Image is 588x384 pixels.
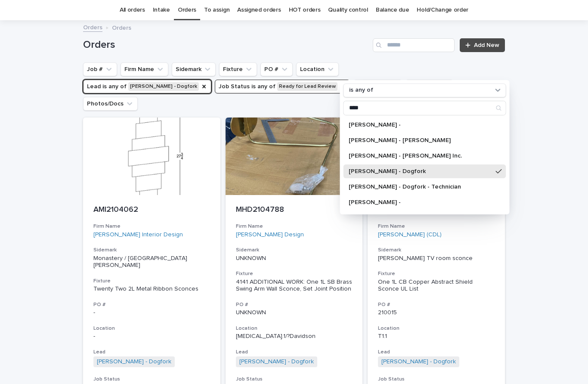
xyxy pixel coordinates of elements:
[83,80,211,93] button: Lead
[378,247,495,254] h3: Sidemark
[378,376,495,383] h3: Job Status
[236,205,353,215] p: MHD2104788
[378,270,495,277] h3: Fixture
[236,301,353,308] h3: PO #
[93,325,210,332] h3: Location
[83,97,138,111] button: Photos/Docs
[296,62,339,76] button: Location
[93,376,210,383] h3: Job Status
[236,270,353,277] h3: Fixture
[93,247,210,254] h3: Sidemark
[112,22,131,32] p: Orders
[236,309,353,316] p: UNKNOWN
[378,279,495,293] div: One 1L CB Copper Abstract Shield Sconce UL List
[378,231,442,238] a: [PERSON_NAME] (CDL)
[236,349,353,356] h3: Lead
[378,223,495,230] h3: Firm Name
[236,333,353,340] p: [MEDICAL_DATA].1/?Davidson
[344,101,506,115] div: Search
[219,62,257,76] button: Fixture
[378,309,495,316] p: 210015
[93,255,210,269] p: Monastery / [GEOGRAPHIC_DATA][PERSON_NAME]
[349,199,492,205] p: [PERSON_NAME] -
[349,122,492,128] p: [PERSON_NAME] -
[460,38,505,52] a: Add New
[373,38,455,52] input: Search
[93,278,210,285] h3: Fixture
[405,80,453,93] button: Technician
[236,325,353,332] h3: Location
[474,42,499,48] span: Add New
[93,223,210,230] h3: Firm Name
[93,349,210,356] h3: Lead
[378,301,495,308] h3: PO #
[344,101,506,115] input: Search
[236,255,353,262] p: UNKNOWN
[378,255,495,262] p: [PERSON_NAME] TV room sconce
[172,62,216,76] button: Sidemark
[93,205,210,215] p: AMI2104062
[93,285,210,293] div: Twenty Two 2L Metal Ribbon Sconces
[349,168,492,174] p: [PERSON_NAME] - Dogfork
[349,87,373,94] p: is any of
[378,325,495,332] h3: Location
[215,80,350,93] button: Job Status
[83,22,102,32] a: Orders
[349,137,492,143] p: [PERSON_NAME] - [PERSON_NAME]
[353,80,402,93] button: Estimate $
[236,223,353,230] h3: Firm Name
[83,62,117,76] button: Job #
[236,376,353,383] h3: Job Status
[378,349,495,356] h3: Lead
[349,184,492,190] p: [PERSON_NAME] - Dogfork - Technician
[236,247,353,254] h3: Sidemark
[93,333,210,340] p: -
[236,279,353,293] div: 4141 ADDITIONAL WORK: One 1L SB Brass Swing Arm Wall Sconce, Set Joint Position
[97,358,171,365] a: [PERSON_NAME] - Dogfork
[378,333,495,340] p: T1.1
[349,153,492,159] p: [PERSON_NAME] - [PERSON_NAME] Inc.
[260,62,293,76] button: PO #
[381,358,456,365] a: [PERSON_NAME] - Dogfork
[121,62,168,76] button: Firm Name
[236,231,304,238] a: [PERSON_NAME] Design
[83,39,369,51] h1: Orders
[93,309,210,316] p: -
[93,231,183,238] a: [PERSON_NAME] Interior Design
[93,301,210,308] h3: PO #
[239,358,314,365] a: [PERSON_NAME] - Dogfork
